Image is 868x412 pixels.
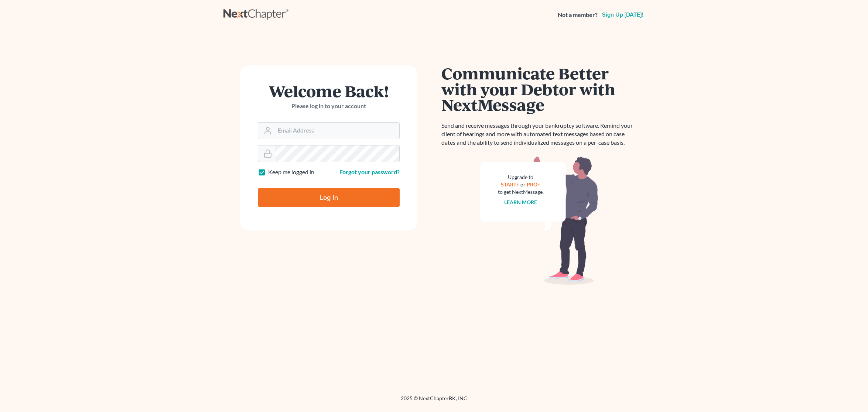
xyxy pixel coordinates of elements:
[498,174,544,181] div: Upgrade to
[527,181,541,188] a: PRO+
[521,181,526,188] span: or
[258,188,400,207] input: Log In
[339,168,400,175] a: Forgot your password?
[268,168,314,176] label: Keep me logged in
[505,199,537,205] a: Learn more
[558,11,598,19] strong: Not a member?
[275,123,399,139] input: Email Address
[501,181,520,188] a: START+
[480,156,598,285] img: nextmessage_bg-59042aed3d76b12b5cd301f8e5b87938c9018125f34e5fa2b7a6b67550977c72.svg
[601,12,645,18] a: Sign up [DATE]!
[258,83,400,99] h1: Welcome Back!
[223,395,645,408] div: 2025 © NextChapterBK, INC
[498,188,544,196] div: to get NextMessage.
[441,121,637,147] p: Send and receive messages through your bankruptcy software. Remind your client of hearings and mo...
[258,102,400,110] p: Please log in to your account
[441,65,637,113] h1: Communicate Better with your Debtor with NextMessage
